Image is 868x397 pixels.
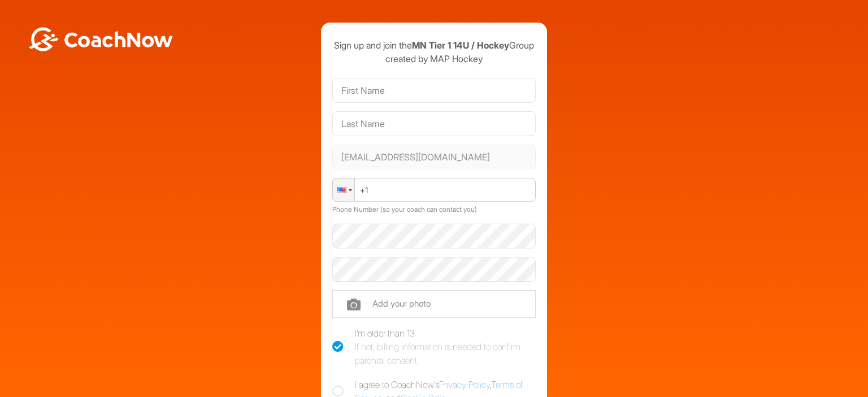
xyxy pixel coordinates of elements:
[333,178,354,201] div: United States: + 1
[355,340,536,367] div: If not, billing information is needed to confirm parental consent.
[332,52,536,66] p: created by MAP Hockey
[332,78,536,103] input: First Name
[332,111,536,136] input: Last Name
[332,38,536,52] p: Sign up and join the Group
[27,27,174,51] img: BwLJSsUCoWCh5upNqxVrqldRgqLPVwmV24tXu5FoVAoFEpwwqQ3VIfuoInZCoVCoTD4vwADAC3ZFMkVEQFDAAAAAElFTkSuQmCC
[332,178,536,202] input: Phone Number
[439,379,490,390] a: Privacy Policy
[332,145,536,169] input: Email
[355,326,536,367] div: I'm older than 13
[412,40,509,51] strong: MN Tier 1 14U / Hockey
[332,205,477,213] label: Phone Number (so your coach can contact you)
